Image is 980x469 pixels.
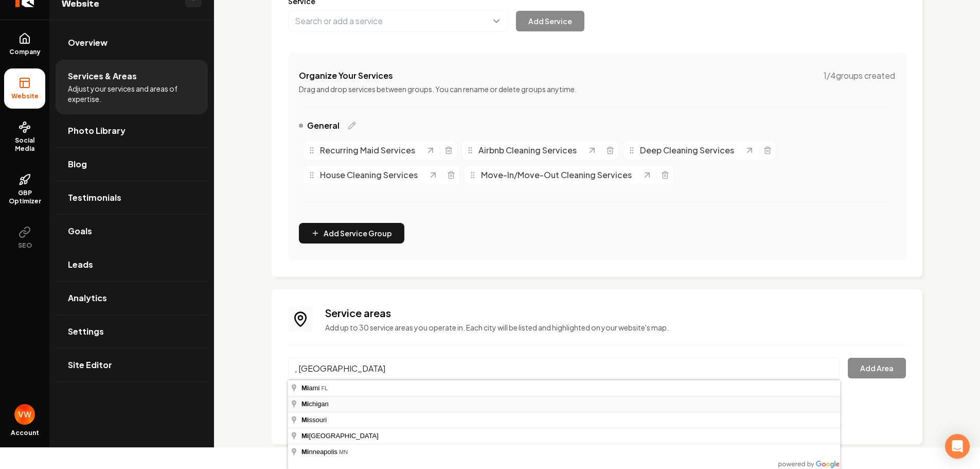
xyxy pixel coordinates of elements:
[301,384,309,392] span: Mi
[945,434,970,459] div: Open Intercom Messenger
[56,315,208,348] a: Settings
[307,119,340,132] span: General
[325,322,906,333] p: Add up to 30 service areas you operate in. Each city will be listed and highlighted on your websi...
[56,248,208,281] a: Leads
[301,432,309,440] span: Mi
[68,125,126,137] span: Photo Library
[4,113,45,161] a: Social Media
[824,70,895,82] span: 1 / 4 groups created
[68,158,87,170] span: Blog
[299,84,895,94] p: Drag and drop services between groups. You can rename or delete groups anytime.
[301,416,328,424] span: ssouri
[301,384,321,392] span: ami
[299,223,404,244] button: Add Service Group
[301,400,330,408] span: chigan
[301,432,380,440] span: [GEOGRAPHIC_DATA]
[320,144,415,157] span: Recurring Maid Services
[325,306,906,320] h3: Service areas
[466,144,587,157] div: Airbnb Cleaning Services
[640,144,734,157] span: Deep Cleaning Services
[14,241,36,250] span: SEO
[56,114,208,147] a: Photo Library
[469,169,642,181] div: Move-In/Move-Out Cleaning Services
[68,37,108,49] span: Overview
[320,169,418,181] span: House Cleaning Services
[5,48,45,56] span: Company
[4,24,45,64] a: Company
[56,349,208,381] a: Site Editor
[56,215,208,248] a: Goals
[4,218,45,258] button: SEO
[68,225,92,237] span: Goals
[68,359,112,371] span: Site Editor
[68,192,121,204] span: Testimonials
[4,165,45,214] a: GBP Optimizer
[14,404,35,425] img: Vema Wamba
[299,70,393,82] h4: Organize Your Services
[301,448,309,456] span: Mi
[56,181,208,214] a: Testimonials
[478,144,577,157] span: Airbnb Cleaning Services
[301,416,309,424] span: Mi
[308,144,425,157] div: Recurring Maid Services
[11,429,39,437] span: Account
[68,83,195,104] span: Adjust your services and areas of expertise.
[7,92,43,100] span: Website
[4,189,45,205] span: GBP Optimizer
[56,26,208,59] a: Overview
[68,325,104,338] span: Settings
[339,449,348,455] span: MN
[288,358,840,379] input: Search for a city, county, or neighborhood...
[68,292,107,304] span: Analytics
[56,148,208,181] a: Blog
[628,144,744,157] div: Deep Cleaning Services
[68,70,137,82] span: Services & Areas
[301,400,309,408] span: Mi
[308,169,428,181] div: House Cleaning Services
[481,169,632,181] span: Move-In/Move-Out Cleaning Services
[14,404,35,425] button: Open user button
[301,448,339,456] span: nneapolis
[56,282,208,315] a: Analytics
[68,258,93,271] span: Leads
[4,136,45,153] span: Social Media
[321,385,328,391] span: FL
